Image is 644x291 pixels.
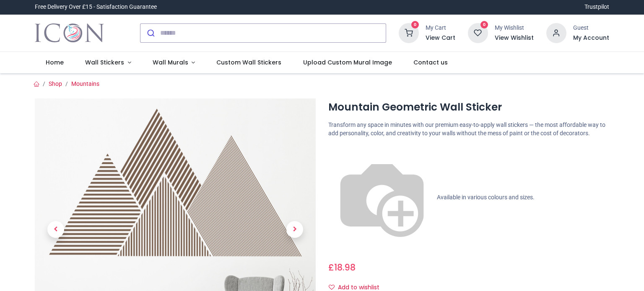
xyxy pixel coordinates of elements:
[74,52,142,74] a: Wall Stickers
[71,80,99,87] a: Mountains
[35,21,104,45] img: Icon Wall Stickers
[85,58,124,67] span: Wall Stickers
[573,24,609,32] div: Guest
[47,221,64,238] span: Previous
[426,34,455,42] a: View Cart
[426,24,455,32] div: My Cart
[495,34,534,42] a: View Wishlist
[142,52,206,74] a: Wall Murals
[399,29,419,36] a: 0
[286,221,303,238] span: Next
[411,21,419,29] sup: 0
[328,100,609,114] h1: Mountain Geometric Wall Sticker
[584,3,609,11] a: Trustpilot
[329,284,335,290] i: Add to wishlist
[153,58,188,67] span: Wall Murals
[480,21,488,29] sup: 0
[573,34,609,42] a: My Account
[328,121,609,137] p: Transform any space in minutes with our premium easy-to-apply wall stickers — the most affordable...
[140,24,160,42] button: Submit
[328,144,436,251] img: color-wheel.png
[35,3,157,11] div: Free Delivery Over £15 - Satisfaction Guarantee
[46,58,64,67] span: Home
[216,58,281,67] span: Custom Wall Stickers
[328,261,356,273] span: £
[303,58,392,67] span: Upload Custom Mural Image
[413,58,448,67] span: Contact us
[468,29,488,36] a: 0
[437,194,535,201] span: Available in various colours and sizes.
[495,24,534,32] div: My Wishlist
[35,21,104,45] a: Logo of Icon Wall Stickers
[334,261,356,273] span: 18.98
[49,80,62,87] a: Shop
